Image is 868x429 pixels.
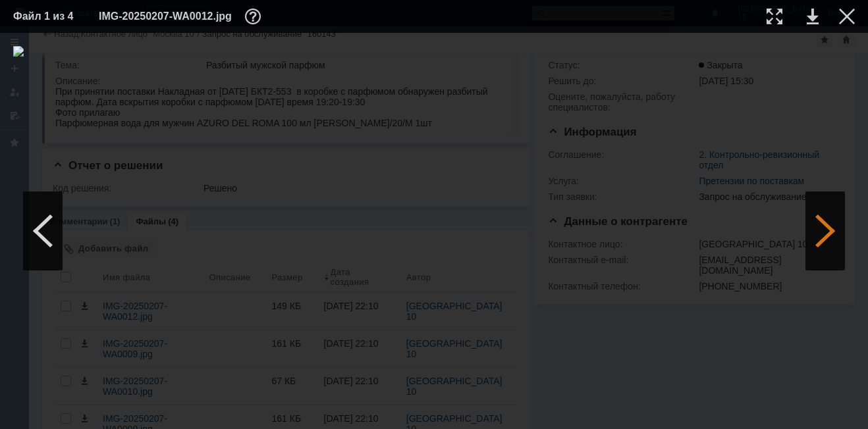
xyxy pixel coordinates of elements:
div: Увеличить масштаб [767,9,782,24]
div: Предыдущий файл [23,191,63,270]
div: Файл 1 из 4 [13,11,79,22]
div: Закрыть окно (Esc) [839,9,855,24]
div: Скачать файл [807,9,819,24]
div: IMG-20250207-WA0012.jpg [99,9,265,24]
div: Следующий файл [805,191,845,270]
img: download [13,46,855,416]
div: Дополнительная информация о файле (F11) [245,9,265,24]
